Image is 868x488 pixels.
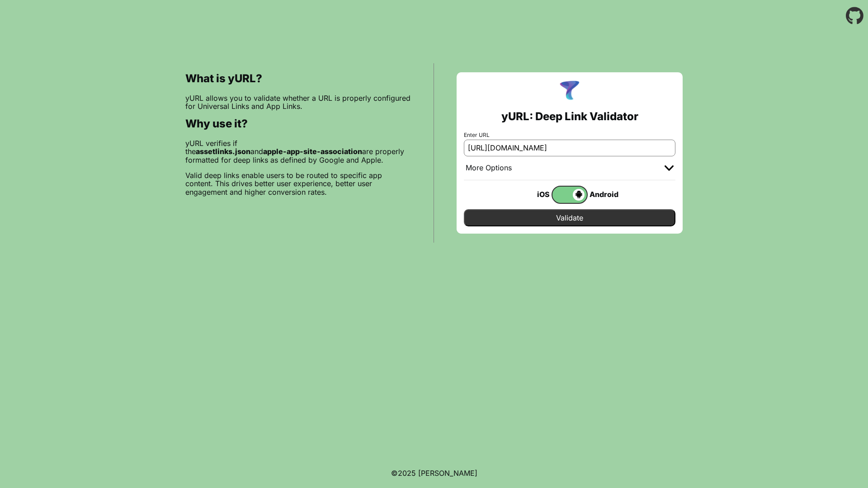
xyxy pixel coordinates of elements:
[588,188,624,200] div: Android
[665,165,674,171] img: chevron
[263,147,362,156] b: apple-app-site-association
[398,469,416,478] span: 2025
[185,94,411,111] p: yURL allows you to validate whether a URL is properly configured for Universal Links and App Links.
[185,139,411,164] p: yURL verifies if the and are properly formatted for deep links as defined by Google and Apple.
[464,140,675,156] input: e.g. https://app.chayev.com/xyx
[185,72,411,85] h2: What is yURL?
[501,110,638,123] h2: yURL: Deep Link Validator
[391,458,477,488] footer: ©
[515,188,552,200] div: iOS
[185,171,411,196] p: Valid deep links enable users to be routed to specific app content. This drives better user exper...
[558,80,581,103] img: yURL Logo
[464,132,675,138] label: Enter URL
[196,147,250,156] b: assetlinks.json
[418,469,477,478] a: Michael Ibragimchayev's Personal Site
[466,164,512,173] div: More Options
[464,209,675,226] input: Validate
[185,117,411,130] h2: Why use it?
